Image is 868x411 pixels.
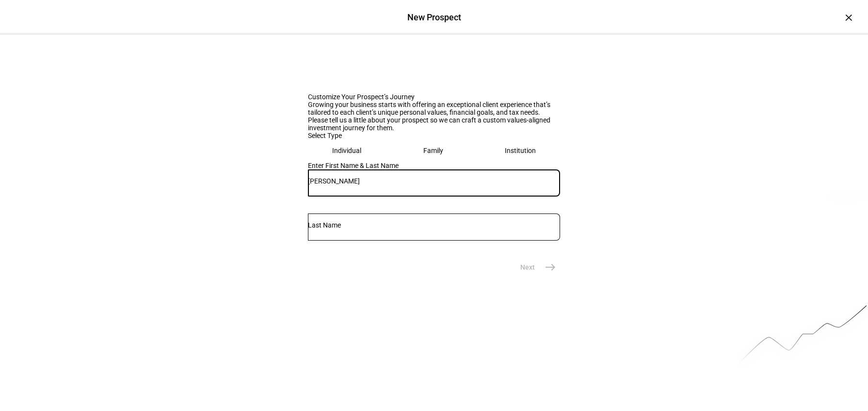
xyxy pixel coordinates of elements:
[308,93,560,101] div: Customize Your Prospect’s Journey
[308,177,560,185] input: First Name
[841,10,856,25] div: ×
[509,258,560,277] eth-stepper-button: Next
[308,221,560,229] input: Last Name
[308,162,560,169] div: Enter First Name & Last Name
[308,116,560,132] div: Please tell us a little about your prospect so we can craft a custom values-aligned investment jo...
[332,147,361,154] div: Individual
[423,147,443,154] div: Family
[308,132,560,139] div: Select Type
[505,147,536,154] div: Institution
[308,101,560,116] div: Growing your business starts with offering an exceptional client experience that’s tailored to ea...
